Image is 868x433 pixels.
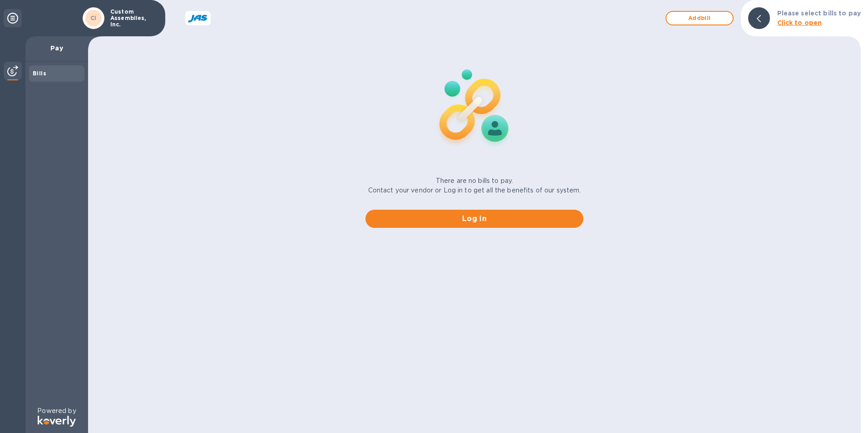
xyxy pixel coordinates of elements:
[37,406,76,416] p: Powered by
[90,15,97,21] b: CI
[33,70,46,77] b: Bills
[674,13,725,24] span: Add bill
[365,210,583,228] button: Log in
[110,9,156,28] p: Custom Assemblies, Inc.
[666,11,734,25] button: Addbill
[368,176,581,195] p: There are no bills to pay. Contact your vendor or Log in to get all the benefits of our system.
[33,44,81,53] p: Pay
[777,10,861,17] b: Please select bills to pay
[373,213,576,224] span: Log in
[38,416,76,427] img: Logo
[777,19,822,26] b: Click to open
